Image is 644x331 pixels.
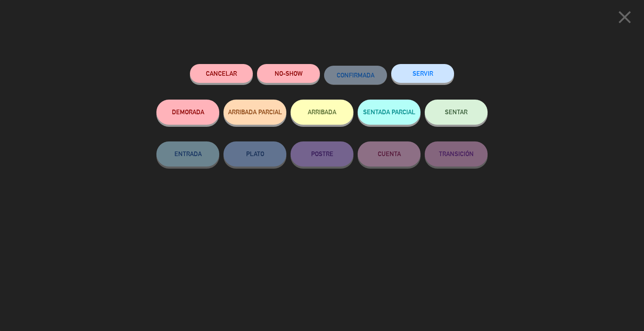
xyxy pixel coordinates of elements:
button: SENTAR [425,100,488,125]
button: close [612,6,638,31]
i: close [614,7,635,28]
button: ARRIBADA [291,100,353,125]
button: NO-SHOW [257,64,320,83]
button: SENTADA PARCIAL [358,100,421,125]
button: POSTRE [291,141,353,167]
span: ARRIBADA PARCIAL [228,108,282,115]
button: Cancelar [190,64,253,83]
button: CONFIRMADA [324,66,387,85]
button: ENTRADA [156,141,219,167]
button: ARRIBADA PARCIAL [223,100,286,125]
button: DEMORADA [156,100,219,125]
span: SENTAR [445,108,467,115]
button: SERVIR [391,64,454,83]
button: PLATO [223,141,286,167]
span: CONFIRMADA [337,72,374,79]
button: CUENTA [358,141,421,167]
button: TRANSICIÓN [425,141,488,167]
